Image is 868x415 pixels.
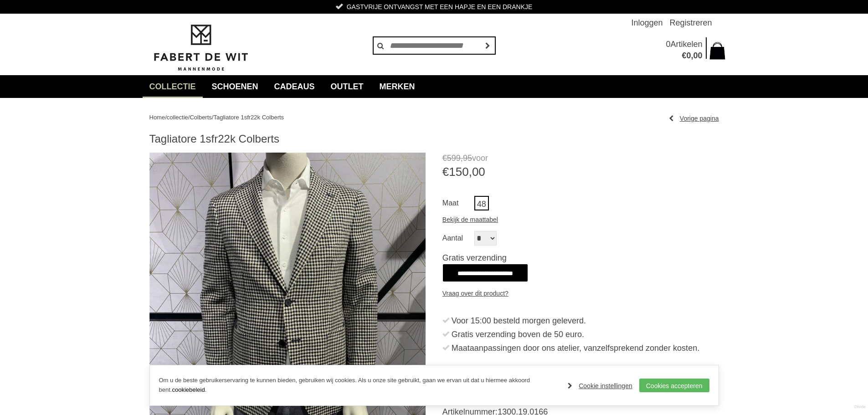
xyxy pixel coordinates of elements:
[854,401,866,413] a: Divide
[159,376,559,395] p: Om u de beste gebruikerservaring te kunnen bieden, gebruiken wij cookies. Als u onze site gebruik...
[373,75,422,98] a: Merken
[474,196,489,210] a: 48
[670,40,702,49] span: Artikelen
[449,165,468,179] span: 150
[472,165,485,179] span: 00
[205,75,265,98] a: Schoenen
[452,328,719,341] div: Gratis verzending boven de 50 euro.
[149,132,719,146] h1: Tagliatore 1sfr22k Colberts
[682,51,686,60] span: €
[669,112,719,125] a: Vorige pagina
[172,386,205,393] a: cookiebeleid
[686,51,691,60] span: 0
[143,75,203,98] a: collectie
[669,14,712,32] a: Registreren
[639,379,709,392] a: Cookies accepteren
[691,51,693,60] span: ,
[452,314,719,328] div: Voor 15:00 besteld morgen geleverd.
[442,341,719,355] li: Maataanpassingen door ons atelier, vanzelfsprekend zonder kosten.
[442,231,474,246] label: Aantal
[149,114,165,121] a: Home
[165,114,167,121] span: /
[324,75,370,98] a: Outlet
[469,165,472,179] span: ,
[693,51,702,60] span: 00
[442,213,498,226] a: Bekijk de maattabel
[188,114,190,121] span: /
[213,114,284,121] a: Tagliatore 1sfr22k Colberts
[442,196,719,213] ul: Maat
[463,154,472,163] span: 95
[442,253,507,262] span: Gratis verzending
[190,114,211,121] a: Colberts
[447,154,461,163] span: 599
[267,75,322,98] a: Cadeaus
[167,114,188,121] a: collectie
[568,379,632,393] a: Cookie instellingen
[149,23,252,72] img: Fabert de Wit
[442,165,449,179] span: €
[442,153,719,164] span: voor
[461,154,463,163] span: ,
[212,114,214,121] span: /
[442,154,447,163] span: €
[631,14,663,32] a: Inloggen
[666,40,670,49] span: 0
[442,287,508,300] a: Vraag over dit product?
